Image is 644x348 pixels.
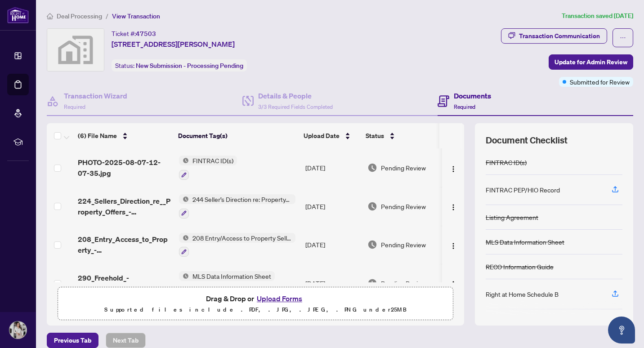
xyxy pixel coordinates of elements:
td: [DATE] [302,148,364,187]
img: Logo [450,281,457,288]
span: Upload Date [304,131,340,141]
span: Update for Admin Review [555,55,627,69]
div: RECO Information Guide [486,262,554,272]
img: Status Icon [179,156,189,165]
article: Transaction saved [DATE] [562,11,633,21]
span: ellipsis [620,35,626,41]
th: (6) File Name [74,123,174,148]
span: home [47,13,53,19]
img: Status Icon [179,271,189,281]
div: Right at Home Schedule B [486,289,559,299]
h4: Details & People [258,90,333,101]
p: Supported files include .PDF, .JPG, .JPEG, .PNG under 25 MB [63,304,447,315]
img: Document Status [367,240,377,250]
img: Logo [450,204,457,211]
button: Status IconMLS Data Information Sheet [179,271,275,295]
span: (6) File Name [78,131,117,141]
img: Document Status [367,201,377,211]
span: 244 Seller’s Direction re: Property/Offers [189,194,295,204]
h4: Documents [454,90,491,101]
button: Logo [446,161,461,175]
button: Logo [446,199,461,214]
span: 224_Sellers_Direction_re__Property_Offers_-_Imp_Info_for_Seller_Ack_-_PropTx-[PERSON_NAME].pdf [78,196,172,217]
button: Status Icon208 Entry/Access to Property Seller Acknowledgement [179,233,295,257]
img: Document Status [367,278,377,288]
span: Deal Processing [57,12,102,20]
button: Previous Tab [47,333,98,348]
button: Update for Admin Review [549,54,633,70]
img: Profile Icon [9,321,27,339]
img: Status Icon [179,194,189,204]
img: Document Status [367,163,377,173]
span: Document Checklist [486,134,568,147]
button: Status Icon244 Seller’s Direction re: Property/Offers [179,194,295,219]
button: Transaction Communication [501,28,607,44]
img: Logo [450,165,457,173]
th: Document Tag(s) [174,123,300,148]
span: 47503 [136,30,156,38]
button: Logo [446,237,461,252]
div: FINTRAC ID(s) [486,157,527,167]
span: 3/3 Required Fields Completed [258,103,333,110]
span: Drag & Drop or [206,293,305,304]
span: 208 Entry/Access to Property Seller Acknowledgement [189,233,295,243]
img: svg%3e [47,29,104,71]
span: View Transaction [112,12,160,20]
span: Pending Review [381,278,426,288]
li: / [106,11,108,21]
img: Logo [450,242,457,250]
button: Logo [446,276,461,290]
span: 208_Entry_Access_to_Property_-_Seller_Acknowledgement_-_PropTx-[PERSON_NAME].pdf [78,234,172,255]
span: Pending Review [381,240,426,250]
span: Submitted for Review [570,77,630,87]
div: FINTRAC PEP/HIO Record [486,185,560,195]
img: Status Icon [179,233,189,243]
h4: Transaction Wizard [64,90,127,101]
span: Previous Tab [54,333,91,348]
button: Open asap [608,317,635,344]
div: Transaction Communication [519,29,600,43]
th: Upload Date [300,123,362,148]
span: New Submission - Processing Pending [136,62,243,70]
td: [DATE] [302,264,364,303]
span: PHOTO-2025-08-07-12-07-35.jpg [78,157,172,178]
img: logo [7,7,29,23]
button: Next Tab [106,333,146,348]
span: 290_Freehold_-_Sale_MLS_Data_Information_Form_-_PropTx-[PERSON_NAME].pdf [78,272,172,294]
th: Status [362,123,439,148]
span: Required [64,103,85,110]
td: [DATE] [302,226,364,264]
span: [STREET_ADDRESS][PERSON_NAME] [112,39,235,49]
td: [DATE] [302,187,364,226]
span: Pending Review [381,163,426,173]
span: FINTRAC ID(s) [189,156,237,165]
span: Status [366,131,384,141]
div: Status: [112,59,247,71]
span: Required [454,103,475,110]
span: Drag & Drop orUpload FormsSupported files include .PDF, .JPG, .JPEG, .PNG under25MB [58,287,453,321]
span: Pending Review [381,201,426,211]
button: Status IconFINTRAC ID(s) [179,156,237,180]
div: MLS Data Information Sheet [486,237,564,247]
span: MLS Data Information Sheet [189,271,275,281]
div: Listing Agreement [486,212,538,222]
div: Ticket #: [112,28,156,39]
button: Upload Forms [254,293,305,304]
